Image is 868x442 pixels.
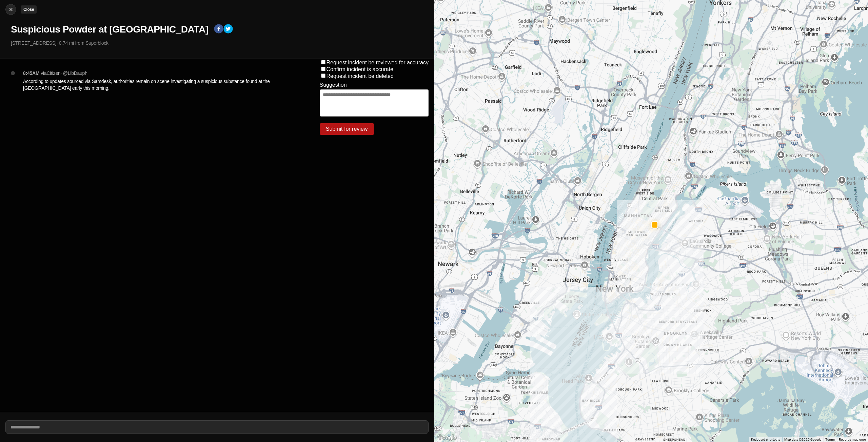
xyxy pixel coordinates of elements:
[23,7,34,12] small: Close
[11,23,209,36] h1: Suspicious Powder at [GEOGRAPHIC_DATA]
[784,438,821,441] span: Map data ©2025 Google
[320,123,374,135] button: Submit for review
[11,40,429,46] p: [STREET_ADDRESS] · 0.74 mi from Superblock
[5,4,16,15] button: cancelClose
[41,70,87,77] p: via Citizen · @ LibDauph
[23,78,293,91] p: According to updates sourced via Samdesk, authorities remain on scene investigating a suspicious ...
[327,66,393,72] label: Confirm incident is accurate
[825,438,835,441] a: Terms (opens in new tab)
[839,438,866,441] a: Report a map error
[436,433,458,442] a: Open this area in Google Maps (opens a new window)
[751,437,780,442] button: Keyboard shortcuts
[436,433,458,442] img: Google
[23,70,39,77] p: 8:45AM
[223,24,233,35] button: twitter
[327,60,429,65] label: Request incident be reviewed for accuracy
[214,24,223,35] button: facebook
[7,6,14,13] img: cancel
[327,73,394,79] label: Request incident be deleted
[320,82,347,88] label: Suggestion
